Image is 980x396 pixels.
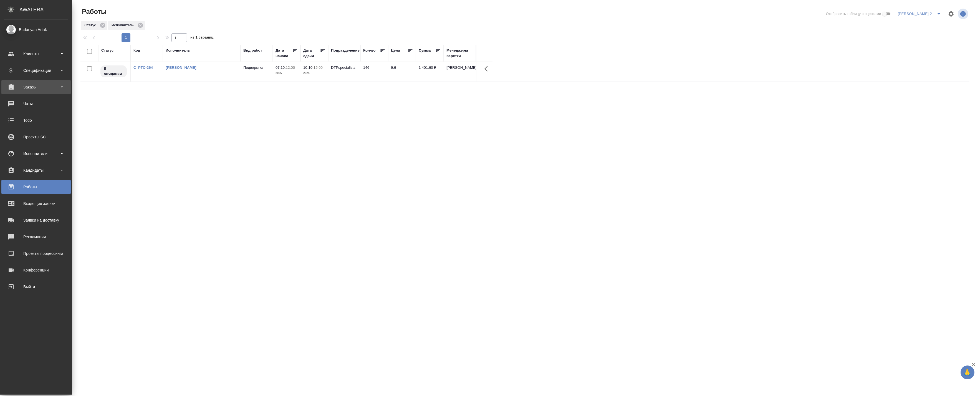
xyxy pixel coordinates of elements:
div: Дата сдачи [303,48,320,59]
a: Заявки на доставку [1,213,71,227]
div: Todo [4,116,68,125]
a: Конференции [1,263,71,277]
div: Статус [81,21,107,30]
td: 146 [360,62,388,82]
div: Код [133,48,140,53]
div: Цена [391,48,400,53]
span: Настроить таблицу [944,7,958,21]
div: Входящие заявки [4,199,68,208]
a: Работы [1,180,71,194]
div: Менеджеры верстки [446,48,473,59]
span: Отобразить таблицу с оценками [826,11,881,17]
div: Дата начала [276,48,292,59]
p: 2025 [276,70,298,76]
p: Статус [84,22,98,28]
div: Работы [4,183,68,191]
div: Спецификации [4,66,68,75]
p: 2025 [303,70,325,76]
a: [PERSON_NAME] [166,65,196,70]
div: Badanyan Artak [4,27,68,33]
p: 12:00 [286,65,295,70]
button: 🙏 [961,365,974,379]
div: Вид работ [243,48,262,53]
p: Подверстка [243,65,270,70]
div: Кол-во [363,48,376,53]
div: Конференции [4,266,68,274]
a: Чаты [1,97,71,111]
td: 1 401,60 ₽ [416,62,444,82]
div: Подразделение [331,48,360,53]
span: Работы [80,7,107,16]
div: Статус [101,48,114,53]
span: Посмотреть информацию [958,9,969,19]
div: Кандидаты [4,166,68,174]
button: Здесь прячутся важные кнопки [481,62,494,75]
span: из 1 страниц [190,34,214,42]
div: Клиенты [4,50,68,58]
div: AWATERA [19,4,72,15]
a: Проекты SC [1,130,71,144]
p: Исполнитель [112,22,136,28]
div: Заявки на доставку [4,216,68,224]
p: 15:00 [314,65,323,70]
p: В ожидании [104,66,123,77]
p: [PERSON_NAME] [446,65,473,70]
p: 07.10, [276,65,286,70]
div: Заказы [4,83,68,91]
a: Выйти [1,280,71,294]
div: Проекты процессинга [4,249,68,258]
div: Исполнитель [166,48,190,53]
a: Проекты процессинга [1,247,71,260]
td: DTPspecialists [328,62,360,82]
a: C_PTC-264 [133,65,153,70]
div: Выйти [4,283,68,291]
div: Чаты [4,100,68,108]
a: Todo [1,113,71,127]
td: 9.6 [388,62,416,82]
div: Проекты SC [4,133,68,141]
div: Сумма [419,48,431,53]
div: split button [896,9,944,18]
a: Входящие заявки [1,197,71,210]
div: Исполнители [4,149,68,158]
div: Исполнитель назначен, приступать к работе пока рано [100,65,127,78]
div: Исполнитель [108,21,145,30]
p: 10.10, [303,65,314,70]
span: 🙏 [963,367,972,378]
a: Рекламации [1,230,71,244]
div: Рекламации [4,233,68,241]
